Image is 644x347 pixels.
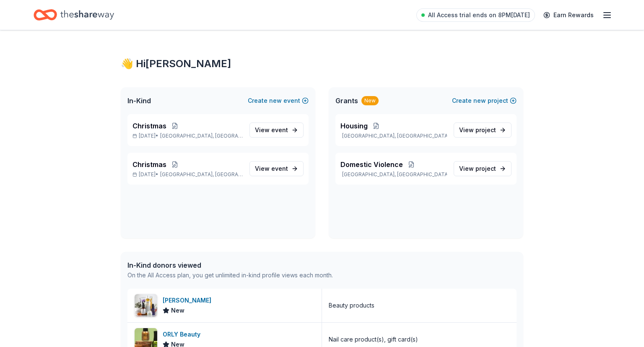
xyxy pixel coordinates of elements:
span: View [459,164,496,174]
div: On the All Access plan, you get unlimited in-kind profile views each month. [127,270,333,280]
a: All Access trial ends on 8PM[DATE] [416,8,535,22]
img: Image for Kiehl's [135,294,157,317]
div: New [361,96,379,105]
span: [GEOGRAPHIC_DATA], [GEOGRAPHIC_DATA] [160,171,243,178]
span: View [255,125,288,135]
span: new [269,96,282,106]
span: View [459,125,496,135]
span: Housing [340,121,368,131]
div: In-Kind donors viewed [127,260,333,270]
div: ORLY Beauty [163,329,204,339]
a: Home [34,5,114,25]
div: Nail care product(s), gift card(s) [329,334,418,344]
div: [PERSON_NAME] [163,295,215,305]
a: Earn Rewards [538,8,599,23]
span: New [171,305,184,316]
a: View project [454,123,512,138]
a: View project [454,161,512,176]
span: new [473,96,486,106]
span: All Access trial ends on 8PM[DATE] [428,10,530,20]
span: event [271,165,288,172]
p: [DATE] • [132,171,243,178]
a: View event [249,161,304,176]
span: View [255,164,288,174]
span: project [475,165,496,172]
button: Createnewproject [452,96,517,106]
span: In-Kind [127,96,151,106]
span: Grants [335,96,358,106]
div: 👋 Hi [PERSON_NAME] [121,57,523,70]
span: event [271,126,288,133]
p: [GEOGRAPHIC_DATA], [GEOGRAPHIC_DATA] [340,133,447,139]
span: Christmas [132,159,166,170]
p: [DATE] • [132,133,243,139]
div: Beauty products [329,300,374,310]
span: [GEOGRAPHIC_DATA], [GEOGRAPHIC_DATA] [160,133,243,139]
span: project [475,126,496,133]
span: Christmas [132,121,166,131]
a: View event [249,123,304,138]
p: [GEOGRAPHIC_DATA], [GEOGRAPHIC_DATA] [340,171,447,178]
span: Domestic Violence [340,159,403,170]
button: Createnewevent [248,96,309,106]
